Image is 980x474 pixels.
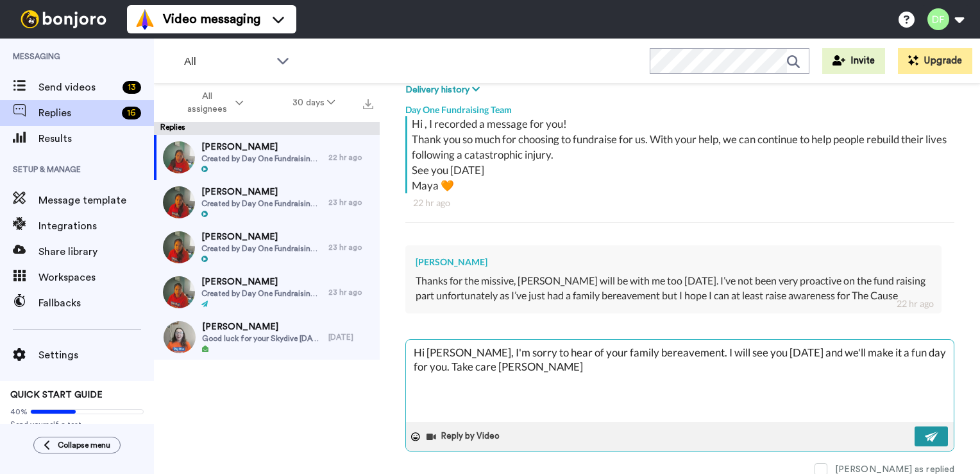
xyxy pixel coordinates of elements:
[10,139,210,236] div: Hi Day,I’d love to ask you a quick question: I[PERSON_NAME] could introduce a new feature or func...
[202,320,322,333] span: [PERSON_NAME]
[135,9,155,30] img: vm-color.svg
[154,122,380,135] div: Replies
[11,390,246,412] textarea: Message…
[61,417,71,427] button: Upload attachment
[201,141,322,154] span: [PERSON_NAME]
[58,440,110,450] span: Collapse menu
[154,180,380,225] a: [PERSON_NAME]Created by Day One Fundraising Team23 hr ago
[201,288,322,299] span: Created by Day One Fundraising Team
[201,186,322,198] span: [PERSON_NAME]
[38,270,154,285] span: Workspaces
[328,197,373,207] div: 23 hr ago
[10,419,144,430] span: Send yourself a test
[122,107,141,119] div: 16
[37,7,57,28] img: Profile image for Amy
[164,321,196,353] img: d6848e9e-eebb-48a5-85b9-6d0081a66e0e-thumb.jpg
[225,5,248,28] div: Close
[40,417,51,427] button: Gif picker
[201,5,225,30] button: Home
[413,197,947,209] div: 22 hr ago
[21,239,121,247] div: [PERSON_NAME] • [DATE]
[163,276,195,308] img: 22ba9341-b161-4ab1-b967-6d4e4a140674-thumb.jpg
[416,274,931,303] div: Thanks for the missive, [PERSON_NAME] will be with me too [DATE]. I’ve not been very proactive on...
[8,5,33,30] button: go back
[163,231,195,263] img: d2f7cb27-666d-4e5f-a5af-1c4e95ad0078-thumb.jpg
[62,16,140,29] p: Active over [DATE]
[62,6,146,16] h1: [PERSON_NAME]
[328,332,373,342] div: [DATE]
[925,432,939,442] img: send-white.svg
[406,340,954,422] textarea: Hi [PERSON_NAME], I'm sorry to hear of your family bereavement. I will see you [DATE] and we'll m...
[156,85,268,121] button: All assignees
[21,179,198,227] b: [PERSON_NAME] could introduce a new feature or function that would help your business, what would...
[201,231,322,243] span: [PERSON_NAME]
[154,315,380,360] a: [PERSON_NAME]Good luck for your Skydive [DATE]![DATE]
[21,166,200,229] div: I’d love to ask you a quick question: I
[405,83,484,97] button: Delivery history
[122,81,141,94] div: 13
[405,97,954,116] div: Day One Fundraising Team
[38,193,154,208] span: Message template
[201,276,322,288] span: [PERSON_NAME]
[897,297,934,310] div: 22 hr ago
[154,270,380,315] a: [PERSON_NAME]Created by Day One Fundraising Team23 hr ago
[20,417,30,427] button: Emoji picker
[163,141,195,173] img: 9ae8e928-3df4-4727-8500-12a043ca17fa-thumb.jpg
[898,48,972,74] button: Upgrade
[822,48,885,74] button: Invite
[39,91,233,115] div: So we can help you faster, please tell us which product you need help with!
[416,256,931,268] div: [PERSON_NAME]
[33,437,121,453] button: Collapse menu
[163,186,195,218] img: 04292bb0-bbe1-443b-a8b5-002d46456ff9-thumb.jpg
[10,407,28,417] span: 40%
[219,412,241,432] button: Send a message…
[21,146,200,159] div: Hi Day,
[10,391,103,399] span: QUICK START GUIDE
[38,244,154,259] span: Share library
[201,154,322,164] span: Created by Day One Fundraising Team
[184,54,270,69] span: All
[163,10,260,28] span: Video messaging
[38,218,154,234] span: Integrations
[328,242,373,252] div: 23 hr ago
[412,116,951,193] div: Hi , I recorded a message for you! Thank you so much for choosing to fundraise for us. With your ...
[181,90,233,116] span: All assignees
[38,295,154,311] span: Fallbacks
[81,417,92,427] button: Start recording
[328,287,373,297] div: 23 hr ago
[425,427,503,446] button: Reply by Video
[38,80,117,95] span: Send videos
[363,99,373,109] img: export.svg
[268,91,360,114] button: 30 days
[201,243,322,254] span: Created by Day One Fundraising Team
[38,105,117,121] span: Replies
[38,347,154,363] span: Settings
[154,225,380,270] a: [PERSON_NAME]Created by Day One Fundraising Team23 hr ago
[202,333,322,344] span: Good luck for your Skydive [DATE]!
[15,10,112,28] img: bj-logo-header-white.svg
[201,198,322,209] span: Created by Day One Fundraising Team
[10,139,246,265] div: Amy says…
[38,131,154,146] span: Results
[359,93,377,112] button: Export all results that match these filters now.
[154,135,380,180] a: [PERSON_NAME]Created by Day One Fundraising Team22 hr ago
[328,152,373,162] div: 22 hr ago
